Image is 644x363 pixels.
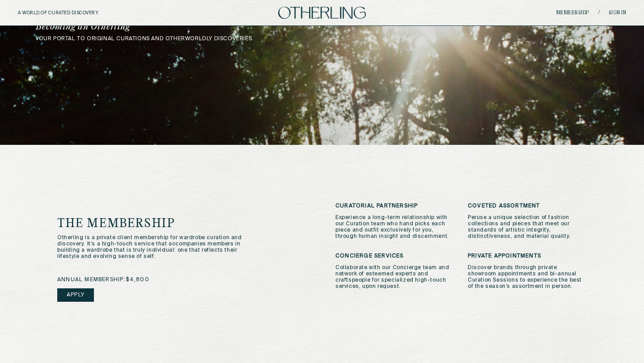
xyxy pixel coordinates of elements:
[36,22,379,31] h1: Becoming an Otherling
[468,203,587,209] h3: Coveted Assortment
[57,277,149,283] span: annual membership: $4,800
[335,265,454,290] p: Collaborate with our Concierge team and network of esteemed experts and craftspeople for speciali...
[57,288,94,302] a: Apply
[598,9,600,16] span: /
[278,7,366,19] img: logo
[468,265,587,290] p: Discover brands through private showroom appointments and bi-annual Curation Sessions to experien...
[335,203,454,209] h3: Curatorial Partnership
[468,215,587,240] p: Peruse a unique selection of fashion collections and pieces that meet our standards of artistic i...
[57,235,246,260] p: Otherling is a private client membership for wardrobe curation and discovery. It’s a high-touch s...
[36,36,608,42] p: your portal to original curations and otherworldly discoveries.
[468,253,587,259] h3: Private Appointments
[335,253,454,259] h3: Concierge Services
[556,10,589,16] a: Membership
[57,218,280,230] h1: The Membership
[335,215,454,240] p: Experience a long-term relationship with our Curation team who hand picks each piece and outfit e...
[609,10,627,16] a: Sign in
[18,10,138,16] h5: A WORLD OF CURATED DISCOVERY.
